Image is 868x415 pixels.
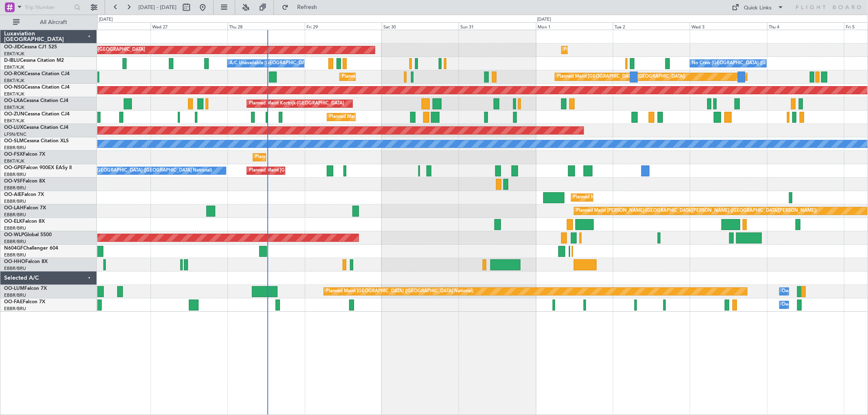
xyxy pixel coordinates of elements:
[4,232,24,237] span: OO-WLP
[4,104,24,111] a: EBKT/KJK
[4,198,26,204] a: EBBR/BRU
[4,58,20,63] span: D-IBLU
[4,246,23,251] span: N604GF
[4,58,64,63] a: D-IBLUCessna Citation M2
[56,44,145,56] div: AOG Maint Kortrijk-[GEOGRAPHIC_DATA]
[4,206,24,211] span: OO-LAH
[4,252,26,258] a: EBBR/BRU
[4,131,26,137] a: LFSN/ENC
[4,165,23,170] span: OO-GPE
[4,300,45,304] a: OO-FAEFalcon 7X
[326,285,473,298] div: Planned Maint [GEOGRAPHIC_DATA] ([GEOGRAPHIC_DATA] National)
[4,85,24,90] span: OO-NSG
[4,300,23,304] span: OO-FAE
[4,286,24,291] span: OO-LUM
[4,292,26,298] a: EBBR/BRU
[255,151,350,163] div: Planned Maint Kortrijk-[GEOGRAPHIC_DATA]
[99,16,113,23] div: [DATE]
[4,112,70,117] a: OO-ZUNCessna Citation CJ4
[151,22,227,30] div: Wed 27
[690,22,767,30] div: Wed 3
[4,98,68,103] a: OO-LXACessna Citation CJ4
[4,246,58,251] a: N604GFChallenger 604
[227,22,304,30] div: Thu 28
[4,51,24,57] a: EBKT/KJK
[4,64,24,70] a: EBKT/KJK
[4,286,47,291] a: OO-LUMFalcon 7X
[329,111,424,123] div: Planned Maint Kortrijk-[GEOGRAPHIC_DATA]
[4,45,21,50] span: OO-JID
[537,16,551,23] div: [DATE]
[4,259,25,264] span: OO-HHO
[564,44,658,56] div: Planned Maint Kortrijk-[GEOGRAPHIC_DATA]
[4,72,24,76] span: OO-ROK
[4,118,24,124] a: EBKT/KJK
[557,71,685,83] div: Planned Maint [GEOGRAPHIC_DATA] ([GEOGRAPHIC_DATA])
[290,4,324,10] span: Refresh
[382,22,459,30] div: Sat 30
[692,57,829,70] div: No Crew [GEOGRAPHIC_DATA] ([GEOGRAPHIC_DATA] National)
[576,205,817,217] div: Planned Maint [PERSON_NAME]-[GEOGRAPHIC_DATA][PERSON_NAME] ([GEOGRAPHIC_DATA][PERSON_NAME])
[74,22,151,30] div: Tue 26
[4,192,44,197] a: OO-AIEFalcon 7X
[4,219,45,224] a: OO-ELKFalcon 8X
[536,22,613,30] div: Mon 1
[305,22,382,30] div: Fri 29
[782,285,837,298] div: Owner Melsbroek Air Base
[4,112,24,117] span: OO-ZUN
[4,85,70,90] a: OO-NSGCessna Citation CJ4
[4,72,70,76] a: OO-ROKCessna Citation CJ4
[25,1,72,13] input: Trip Number
[4,232,52,237] a: OO-WLPGlobal 5500
[728,1,788,14] button: Quick Links
[76,165,212,177] div: No Crew [GEOGRAPHIC_DATA] ([GEOGRAPHIC_DATA] National)
[342,71,437,83] div: Planned Maint Kortrijk-[GEOGRAPHIC_DATA]
[4,239,26,245] a: EBBR/BRU
[230,57,359,70] div: A/C Unavailable [GEOGRAPHIC_DATA]-[GEOGRAPHIC_DATA]
[4,265,26,272] a: EBBR/BRU
[4,172,26,178] a: EBBR/BRU
[4,78,24,84] a: EBKT/KJK
[4,139,69,143] a: OO-SLMCessna Citation XLS
[21,20,86,25] span: All Aircraft
[4,225,26,231] a: EBBR/BRU
[4,145,26,151] a: EBBR/BRU
[4,179,23,184] span: OO-VSF
[4,185,26,191] a: EBBR/BRU
[573,191,702,204] div: Planned Maint [GEOGRAPHIC_DATA] ([GEOGRAPHIC_DATA])
[278,1,327,14] button: Refresh
[459,22,536,30] div: Sun 31
[4,152,45,157] a: OO-FSXFalcon 7X
[4,179,45,184] a: OO-VSFFalcon 8X
[4,45,57,50] a: OO-JIDCessna CJ1 525
[9,16,88,29] button: All Aircraft
[4,158,24,164] a: EBKT/KJK
[4,165,72,170] a: OO-GPEFalcon 900EX EASy II
[138,4,177,11] span: [DATE] - [DATE]
[4,98,23,103] span: OO-LXA
[613,22,690,30] div: Tue 2
[4,152,23,157] span: OO-FSX
[249,98,344,110] div: Planned Maint Kortrijk-[GEOGRAPHIC_DATA]
[4,125,23,130] span: OO-LUX
[782,299,837,311] div: Owner Melsbroek Air Base
[4,206,46,211] a: OO-LAHFalcon 7X
[4,219,22,224] span: OO-ELK
[4,139,24,143] span: OO-SLM
[4,192,22,197] span: OO-AIE
[4,125,68,130] a: OO-LUXCessna Citation CJ4
[4,212,26,218] a: EBBR/BRU
[4,91,24,97] a: EBKT/KJK
[4,259,48,264] a: OO-HHOFalcon 8X
[744,4,772,12] div: Quick Links
[4,306,26,312] a: EBBR/BRU
[249,165,396,177] div: Planned Maint [GEOGRAPHIC_DATA] ([GEOGRAPHIC_DATA] National)
[767,22,844,30] div: Thu 4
